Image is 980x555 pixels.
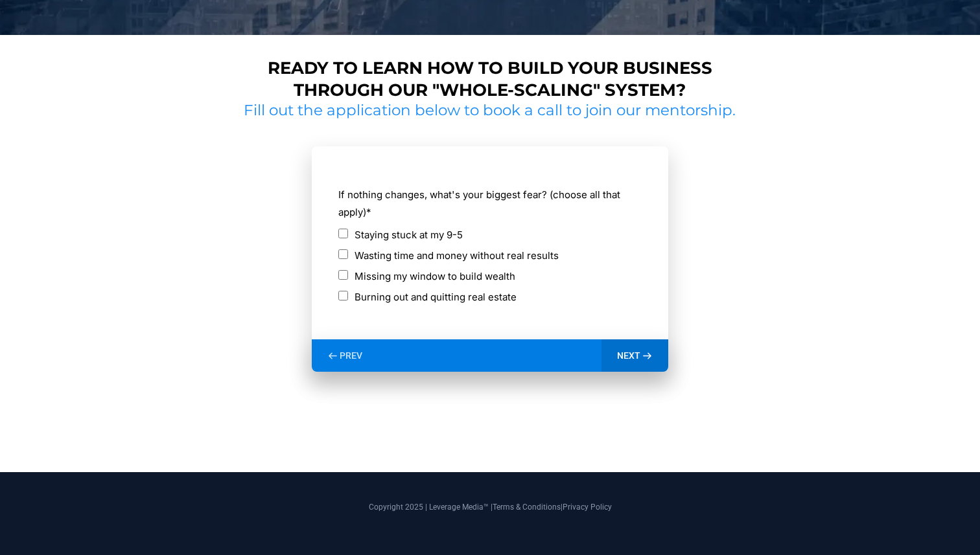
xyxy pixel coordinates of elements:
[340,350,362,361] span: PREV
[617,350,640,361] span: NEXT
[355,226,463,244] label: Staying stuck at my 9-5
[563,503,612,512] a: Privacy Policy
[338,186,642,221] label: If nothing changes, what's your biggest fear? (choose all that apply)
[493,503,561,512] a: Terms & Conditions
[268,58,712,100] strong: Ready to learn how to build your business through our "whole-scaling" system?
[355,267,515,285] label: Missing my window to build wealth
[355,288,517,306] label: Burning out and quitting real estate
[239,101,741,120] h2: Fill out the application below to book a call to join our mentorship.
[355,247,559,264] label: Wasting time and money without real results
[124,501,856,513] p: Copyright 2025 | Leverage Media™ | |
